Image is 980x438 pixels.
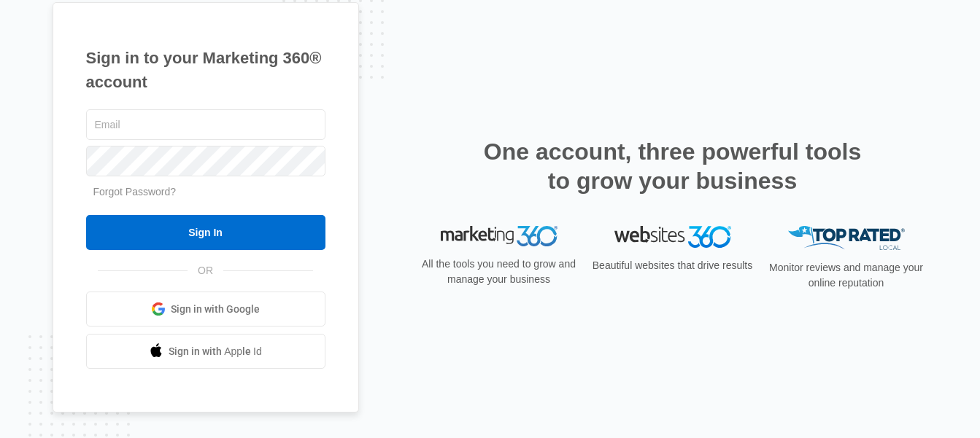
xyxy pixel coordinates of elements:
p: All the tools you need to grow and manage your business [417,257,581,287]
h2: One account, three powerful tools to grow your business [479,137,866,195]
span: Sign in with Google [171,302,260,317]
img: Marketing 360 [441,226,557,246]
a: Forgot Password? [93,186,177,198]
img: Top Rated Local [788,226,905,250]
a: Sign in with Google [86,292,325,326]
p: Beautiful websites that drive results [591,258,755,273]
input: Email [86,109,325,140]
p: Monitor reviews and manage your online reputation [765,260,928,291]
span: Sign in with Apple Id [169,344,262,359]
span: OR [188,263,223,278]
img: Websites 360 [614,226,731,247]
a: Sign in with Apple Id [86,334,325,369]
input: Sign In [86,215,325,250]
h1: Sign in to your Marketing 360® account [86,46,325,94]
